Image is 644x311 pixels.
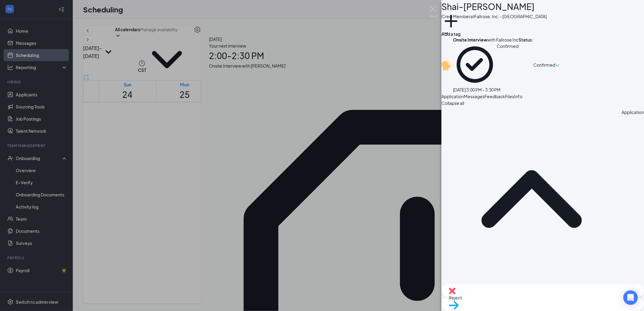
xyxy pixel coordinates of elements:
[623,290,638,305] div: Open Intercom Messenger
[453,43,497,86] svg: CheckmarkCircle
[453,37,487,42] b: Onsite Interview
[441,100,644,106] span: Collapse all
[622,109,644,289] div: Application
[449,294,637,301] span: Reject
[441,12,461,31] svg: Plus
[505,94,514,99] span: Files
[555,63,559,68] span: down
[441,12,461,37] button: PlusAdd a tag
[485,94,505,99] span: Feedback
[453,37,518,43] div: with Fallrose Inc
[441,13,547,19] div: Crew Member at Fallrose, Inc. - [GEOGRAPHIC_DATA]
[514,94,522,99] span: Info
[441,109,622,289] svg: ChevronUp
[441,94,464,99] span: Application
[518,37,533,93] div: Status :
[533,62,555,68] span: Confirmed
[497,43,518,86] span: Confirmed
[453,86,518,93] div: [DATE] 3:00 PM - 3:30 PM
[464,94,485,99] span: Messages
